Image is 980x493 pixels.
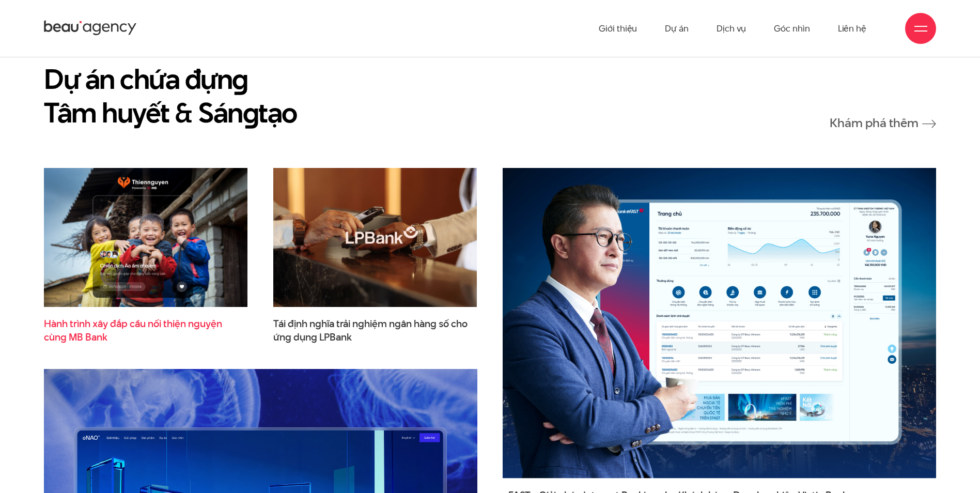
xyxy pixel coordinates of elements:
[232,59,248,98] en: g
[44,317,247,343] a: Hành trình xây đắp cầu nối thiện nguyệncùng MB Bank
[273,317,477,343] a: Tái định nghĩa trải nghiệm ngân hàng số choứng dụng LPBank
[830,116,936,129] a: Khám phá thêm
[273,317,477,343] span: Tái định nghĩa trải nghiệm ngân hàng số cho
[243,93,259,132] en: g
[273,331,352,344] span: ứng dụng LPBank
[44,317,247,343] span: Hành trình xây đắp cầu nối thiện nguyện
[44,62,297,129] h2: Dự án chứa đựn Tâm huyết & Sán tạo
[44,331,107,344] span: cùng MB Bank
